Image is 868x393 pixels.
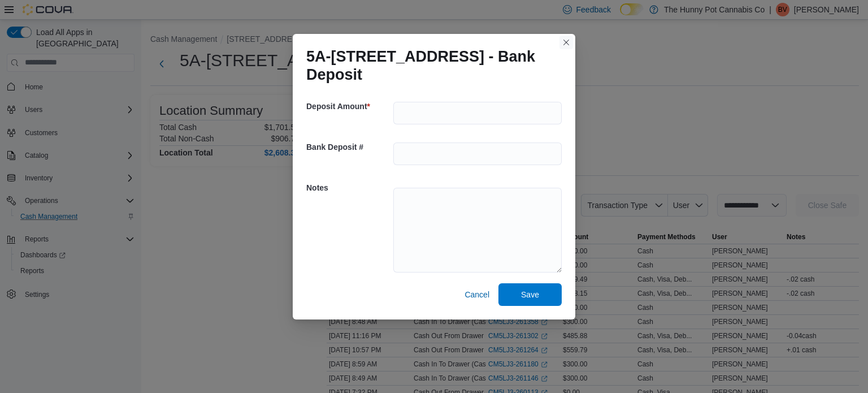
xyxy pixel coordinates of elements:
[559,36,573,49] button: Closes this modal window
[306,136,391,158] h5: Bank Deposit #
[460,283,494,306] button: Cancel
[521,289,539,300] span: Save
[498,283,562,306] button: Save
[306,95,391,118] h5: Deposit Amount
[306,176,391,199] h5: Notes
[306,47,553,84] h1: 5A-[STREET_ADDRESS] - Bank Deposit
[465,289,489,300] span: Cancel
